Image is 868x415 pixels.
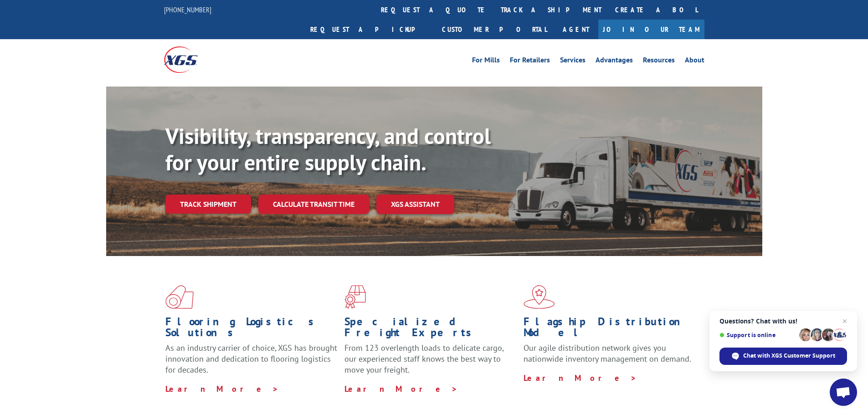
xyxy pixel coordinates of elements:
[344,343,517,383] p: From 123 overlength loads to delicate cargo, our experienced staff knows the best way to move you...
[472,56,500,67] a: For Mills
[830,379,857,406] div: Open chat
[524,316,696,343] h1: Flagship Distribution Model
[560,56,586,67] a: Services
[596,56,633,67] a: Advantages
[643,56,675,67] a: Resources
[598,20,704,39] a: Join Our Team
[164,5,211,14] a: [PHONE_NUMBER]
[524,343,691,364] span: Our agile distribution network gives you nationwide inventory management on demand.
[524,373,637,383] a: Learn More >
[685,56,704,67] a: About
[303,20,435,39] a: Request a pickup
[719,318,847,325] span: Questions? Chat with us!
[719,348,847,365] div: Chat with XGS Customer Support
[165,285,194,309] img: xgs-icon-total-supply-chain-intelligence-red
[839,316,850,327] span: Close chat
[435,20,554,39] a: Customer Portal
[376,195,454,214] a: XGS ASSISTANT
[344,384,458,394] a: Learn More >
[743,352,835,360] span: Chat with XGS Customer Support
[719,332,796,338] span: Support is online
[165,316,338,343] h1: Flooring Logistics Solutions
[344,316,517,343] h1: Specialized Freight Experts
[524,285,555,309] img: xgs-icon-flagship-distribution-model-red
[165,195,251,214] a: Track shipment
[165,343,337,375] span: As an industry carrier of choice, XGS has brought innovation and dedication to flooring logistics...
[165,384,279,394] a: Learn More >
[165,122,491,176] b: Visibility, transparency, and control for your entire supply chain.
[510,56,550,67] a: For Retailers
[258,195,369,214] a: Calculate transit time
[344,285,366,309] img: xgs-icon-focused-on-flooring-red
[554,20,598,39] a: Agent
